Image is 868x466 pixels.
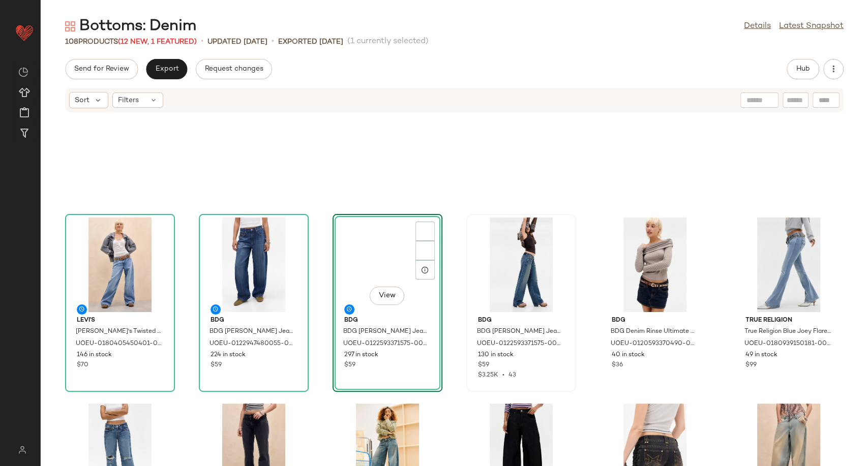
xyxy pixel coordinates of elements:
button: View [370,287,404,305]
span: • [201,36,203,48]
span: Sort [75,95,89,106]
div: Products [65,37,197,47]
span: View [378,292,396,300]
span: Levi's [77,316,163,325]
span: Hub [796,65,810,73]
span: UOEU-0120593370490-000-094 [611,339,697,349]
span: 40 in stock [612,351,645,360]
span: 108 [65,38,78,46]
span: BDG [478,316,564,325]
button: Request changes [196,59,272,79]
p: Exported [DATE] [278,37,343,47]
span: True Religion Blue Joey Flared Jeans - Light Blue 30 at Urban Outfitters [744,327,831,336]
span: 49 in stock [745,351,777,360]
span: Send for Review [74,65,129,73]
span: $3.25K [478,372,498,379]
div: Bottoms: Denim [65,16,196,37]
span: UOEU-0122947480055-000-093 [209,339,296,349]
span: BDG [211,316,297,325]
img: 0122947480055_093_a2 [202,218,305,312]
span: True Religion [745,316,832,325]
span: • [498,372,508,379]
button: Export [146,59,187,79]
span: BDG [PERSON_NAME] Jeans - Tinted Denim 27W 32L at Urban Outfitters [209,327,296,336]
span: 43 [508,372,516,379]
span: $36 [612,361,623,370]
span: Filters [118,95,139,106]
img: svg%3e [12,446,32,454]
span: 224 in stock [211,351,246,360]
span: BDG [PERSON_NAME] Jeans - Navy 29W 32L at Urban Outfitters [343,327,430,336]
span: (1 currently selected) [347,36,429,48]
button: Send for Review [65,59,138,79]
span: 146 in stock [77,351,112,360]
span: $99 [745,361,757,370]
img: svg%3e [65,21,75,32]
span: BDG Denim Rinse Ultimate Mini Skirt - Rinsed Denim M at Urban Outfitters [611,327,697,336]
button: Hub [787,59,819,79]
span: BDG [612,316,698,325]
span: UOEU-0122593371575-000-041 [343,339,430,349]
span: $70 [77,361,88,370]
span: Request changes [204,65,263,73]
span: 130 in stock [478,351,514,360]
span: $59 [211,361,222,370]
img: 0120593370490_094_a2 [604,218,706,312]
img: heart_red.DM2ytmEG.svg [14,22,35,43]
span: [PERSON_NAME]'s Twisted Vibe Superlow Jeans - Tinted Denim 26W 32L at Urban Outfitters [76,327,162,336]
span: (12 New, 1 Featured) [118,38,197,46]
span: Export [155,65,178,73]
img: 0180405450401_093_a2 [69,218,171,312]
img: svg%3e [18,67,28,77]
span: • [272,36,274,48]
span: UOEU-0180405450401-000-093 [76,339,162,349]
a: Latest Snapshot [779,20,844,33]
p: updated [DATE] [207,37,267,47]
span: BDG [PERSON_NAME] Jeans - Blue 24W 30L at Urban Outfitters [477,327,563,336]
span: UOEU-0180939150181-000-092 [744,339,831,349]
img: 0122593371575_040_a2 [470,218,573,312]
span: $59 [478,361,489,370]
img: 0180939150181_092_a2 [737,218,840,312]
span: UOEU-0122593371575-000-040 [477,339,563,349]
a: Details [744,20,771,33]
